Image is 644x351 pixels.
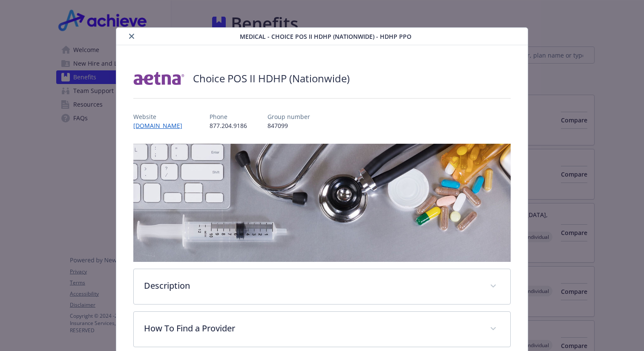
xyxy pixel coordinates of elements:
p: 847099 [267,121,310,130]
span: Medical - Choice POS II HDHP (Nationwide) - HDHP PPO [240,32,411,41]
h2: Choice POS II HDHP (Nationwide) [193,71,350,86]
p: Phone [210,112,247,121]
div: Description [134,269,510,304]
p: Website [133,112,189,121]
div: How To Find a Provider [134,312,510,347]
p: How To Find a Provider [144,322,480,335]
p: Description [144,279,480,292]
img: Aetna Inc [133,66,184,91]
img: banner [133,144,511,262]
p: Group number [267,112,310,121]
p: 877.204.9186 [210,121,247,130]
button: close [126,31,137,41]
a: [DOMAIN_NAME] [133,122,189,130]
